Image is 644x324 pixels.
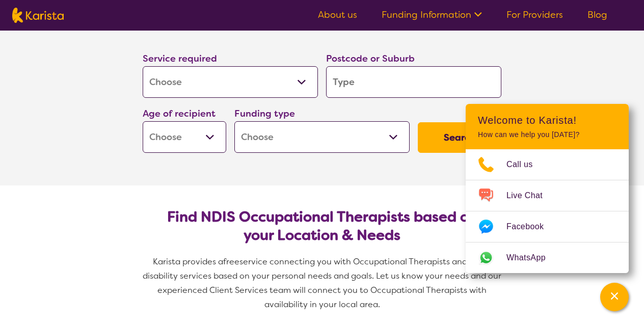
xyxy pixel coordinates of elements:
[478,130,616,139] p: How can we help you [DATE]?
[506,219,556,234] span: Facebook
[151,208,493,245] h2: Find NDIS Occupational Therapists based on your Location & Needs
[223,256,239,267] span: free
[326,66,501,98] input: Type
[466,242,629,273] a: Web link opens in a new tab.
[143,52,217,65] label: Service required
[318,9,357,21] a: About us
[326,52,415,65] label: Postcode or Suburb
[466,149,629,273] ul: Choose channel
[12,8,64,23] img: Karista logo
[600,283,629,311] button: Channel Menu
[587,9,607,21] a: Blog
[478,114,616,126] h2: Welcome to Karista!
[466,104,629,273] div: Channel Menu
[153,256,223,267] span: Karista provides a
[506,188,555,203] span: Live Chat
[506,157,545,172] span: Call us
[506,250,558,265] span: WhatsApp
[506,9,563,21] a: For Providers
[234,107,295,120] label: Funding type
[418,122,501,153] button: Search
[382,9,482,21] a: Funding Information
[143,107,216,120] label: Age of recipient
[143,256,503,310] span: service connecting you with Occupational Therapists and other disability services based on your p...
